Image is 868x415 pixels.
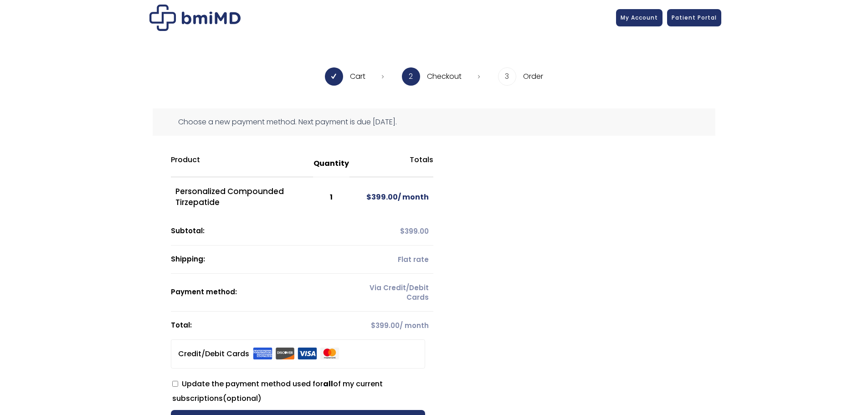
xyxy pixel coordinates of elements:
[172,381,178,387] input: Update the payment method used forallof my current subscriptions(optional)
[616,9,663,26] a: My Account
[325,67,384,86] li: Cart
[667,9,721,26] a: Patient Portal
[371,321,375,330] span: $
[178,347,339,361] label: Credit/Debit Cards
[253,348,272,359] img: Amex
[400,226,429,236] span: 399.00
[172,379,383,404] label: Update the payment method used for of my current subscriptions
[298,348,317,359] img: Visa
[621,14,658,21] span: My Account
[371,321,400,330] span: 399.00
[223,393,262,404] span: (optional)
[349,312,434,339] td: / month
[313,177,349,217] td: 1
[400,226,405,236] span: $
[366,192,371,202] span: $
[171,150,313,177] th: Product
[498,67,543,86] li: Order
[171,274,349,312] th: Payment method:
[349,246,434,274] td: Flat rate
[171,312,349,339] th: Total:
[275,348,295,359] img: Discover
[171,217,349,246] th: Subtotal:
[402,67,420,86] span: 2
[313,150,349,177] th: Quantity
[320,348,339,359] img: Mastercard
[402,67,480,86] li: Checkout
[171,246,349,274] th: Shipping:
[498,67,516,86] span: 3
[171,177,313,217] td: Personalized Compounded Tirzepatide
[672,14,717,21] span: Patient Portal
[366,192,398,202] span: 399.00
[149,5,241,31] img: Checkout
[349,274,434,312] td: Via Credit/Debit Cards
[323,379,333,389] strong: all
[349,150,434,177] th: Totals
[349,177,434,217] td: / month
[153,108,715,136] div: Choose a new payment method. Next payment is due [DATE].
